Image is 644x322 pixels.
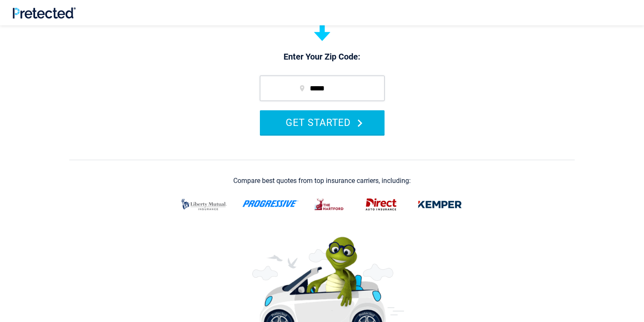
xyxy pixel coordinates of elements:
img: liberty [176,194,232,216]
input: zip code [260,76,385,101]
img: progressive [242,200,299,207]
button: GET STARTED [260,110,385,134]
img: Pretected Logo [13,7,76,19]
img: thehartford [309,194,350,216]
p: Enter Your Zip Code: [251,51,393,63]
div: Compare best quotes from top insurance carriers, including: [233,177,411,185]
img: kemper [412,194,468,216]
img: direct [360,194,402,216]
